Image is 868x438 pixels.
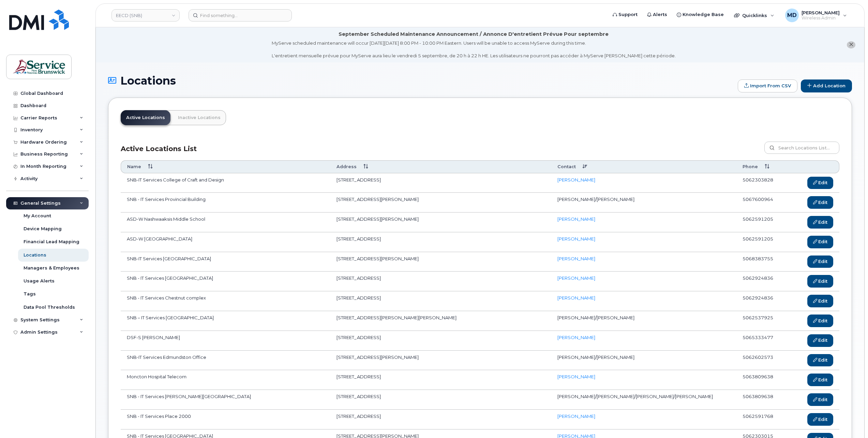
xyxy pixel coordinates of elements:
td: 5062591205 [736,232,791,252]
button: close notification [847,41,855,48]
td: SNB - IT Services Place 2000 [121,410,330,429]
td: [STREET_ADDRESS] [330,410,551,429]
a: Edit [807,295,834,307]
td: 5062602573 [736,351,791,370]
a: Edit [807,275,834,288]
td: 5062924836 [736,291,791,311]
a: Inactive Locations [173,110,226,125]
div: MyServe scheduled maintenance will occur [DATE][DATE] 8:00 PM - 10:00 PM Eastern. Users will be u... [272,40,676,59]
td: 5067600964 [736,193,791,213]
a: Edit [807,216,834,229]
td: [PERSON_NAME]/[PERSON_NAME] [551,311,736,331]
a: Edit [807,315,834,327]
td: DSF-S [PERSON_NAME] [121,331,330,351]
a: Active Locations [121,110,170,125]
a: Edit [807,393,834,406]
a: [PERSON_NAME] [557,374,595,379]
a: [PERSON_NAME] [557,275,595,281]
td: 5062591768 [736,410,791,429]
td: 5062591205 [736,213,791,232]
td: 5063809638 [736,370,791,390]
td: SNB-IT Services [GEOGRAPHIC_DATA] [121,252,330,272]
td: 5062924836 [736,272,791,291]
form: Import From CSV [738,79,797,92]
td: [STREET_ADDRESS] [330,291,551,311]
td: [STREET_ADDRESS] [330,173,551,193]
td: 5068383755 [736,252,791,272]
td: 5062303828 [736,173,791,193]
th: Phone: activate to sort column ascending [736,160,791,173]
a: [PERSON_NAME] [557,236,595,242]
a: Edit [807,196,834,209]
a: Add Location [801,79,852,92]
td: [STREET_ADDRESS] [330,370,551,390]
td: [STREET_ADDRESS][PERSON_NAME] [330,351,551,370]
a: [PERSON_NAME] [557,256,595,261]
td: SNB – IT Services [GEOGRAPHIC_DATA] [121,311,330,331]
td: [PERSON_NAME]/[PERSON_NAME] [551,193,736,213]
td: 5063809638 [736,390,791,410]
td: [STREET_ADDRESS] [330,331,551,351]
td: [STREET_ADDRESS] [330,390,551,410]
td: SNB - IT Services Provincial Building [121,193,330,213]
a: [PERSON_NAME] [557,335,595,340]
td: SNB - IT Services [PERSON_NAME][GEOGRAPHIC_DATA] [121,390,330,410]
th: Contact: activate to sort column ascending [551,160,736,173]
td: Moncton Hospital Telecom [121,370,330,390]
a: Edit [807,177,834,189]
a: [PERSON_NAME] [557,216,595,222]
div: September Scheduled Maintenance Announcement / Annonce D'entretient Prévue Pour septembre [339,31,609,38]
a: Edit [807,334,834,347]
td: 5062537925 [736,311,791,331]
td: SNB - IT Services [GEOGRAPHIC_DATA] [121,272,330,291]
h3: Active Locations List [121,144,197,154]
td: [PERSON_NAME]/[PERSON_NAME]/[PERSON_NAME]/[PERSON_NAME] [551,390,736,410]
h1: Locations [108,75,734,87]
a: Edit [807,374,834,386]
td: 5065333477 [736,331,791,351]
td: SNB - IT Services Chestnut complex [121,291,330,311]
td: SNB-IT Services College of Craft and Design [121,173,330,193]
a: [PERSON_NAME] [557,295,595,301]
td: [STREET_ADDRESS][PERSON_NAME] [330,213,551,232]
a: Edit [807,255,834,268]
td: [STREET_ADDRESS][PERSON_NAME][PERSON_NAME] [330,311,551,331]
input: Search Locations List... [764,142,839,154]
a: Edit [807,236,834,248]
td: ASD-W Nashwaaksis Middle School [121,213,330,232]
td: ASD-W [GEOGRAPHIC_DATA] [121,232,330,252]
a: [PERSON_NAME] [557,177,595,182]
td: [STREET_ADDRESS][PERSON_NAME] [330,193,551,213]
td: [STREET_ADDRESS] [330,232,551,252]
td: [STREET_ADDRESS] [330,272,551,291]
td: [STREET_ADDRESS][PERSON_NAME] [330,252,551,272]
a: [PERSON_NAME] [557,413,595,419]
th: Address: activate to sort column ascending [330,160,551,173]
td: SNB-IT Services Edmundston Office [121,351,330,370]
a: Edit [807,354,834,367]
th: Name: activate to sort column ascending [121,160,330,173]
td: [PERSON_NAME]/[PERSON_NAME] [551,351,736,370]
a: Edit [807,413,834,426]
